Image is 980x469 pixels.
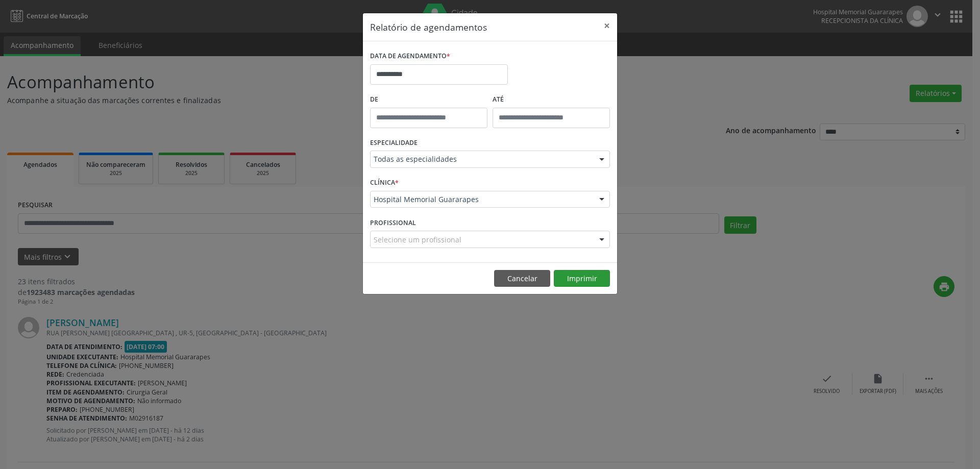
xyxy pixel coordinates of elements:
label: De [370,92,487,108]
label: PROFISSIONAL [370,215,416,231]
label: ESPECIALIDADE [370,135,418,151]
span: Todas as especialidades [374,154,589,164]
button: Cancelar [494,270,550,287]
span: Selecione um profissional [374,234,461,245]
span: Hospital Memorial Guararapes [374,194,589,205]
button: Close [597,13,617,38]
label: ATÉ [493,92,610,108]
button: Imprimir [554,270,610,287]
label: CLÍNICA [370,175,399,191]
label: DATA DE AGENDAMENTO [370,48,450,64]
h5: Relatório de agendamentos [370,20,487,34]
